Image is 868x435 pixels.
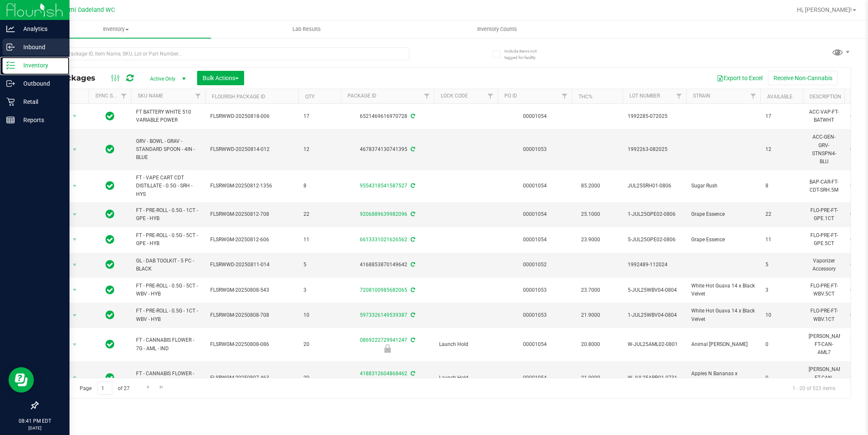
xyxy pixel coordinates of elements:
[4,425,66,431] p: [DATE]
[808,132,840,167] div: ACC-GEN-GRV-STNSPN4-BLU
[210,236,293,244] span: FLSRWGM-20250812-606
[767,94,793,100] a: Available
[523,146,547,152] a: 00001053
[691,307,755,323] span: White Hot Guava 14 x Black Velvet
[523,262,547,268] a: 00001052
[808,306,840,324] div: FLO-PRE-FT-WBV.1CT
[484,89,498,103] a: Filter
[303,286,336,294] span: 3
[360,237,407,243] a: 6613331021626562
[808,365,840,391] div: [PERSON_NAME]-FT-CAN-ABP7
[629,93,660,99] a: Lot Number
[212,94,265,100] a: Flourish Package ID
[136,108,200,124] span: FT BATTERY WHITE 510 VARIABLE POWER
[810,94,841,100] a: Description
[711,71,768,85] button: Export to Excel
[409,211,415,217] span: Sync from Compliance System
[6,43,15,51] inline-svg: Inbound
[6,116,15,124] inline-svg: Reports
[339,145,435,153] div: 4678374130741395
[523,287,547,293] a: 00001053
[577,284,604,296] span: 23.7000
[106,110,114,122] span: In Sync
[210,340,293,349] span: FLSRWGM-20250808-086
[523,211,547,217] a: 00001054
[360,312,407,318] a: 5973326149539387
[466,25,529,33] span: Inventory Counts
[628,210,681,218] span: 1-JUL25GPE02-0806
[691,340,755,349] span: Animal [PERSON_NAME]
[70,209,80,220] span: select
[44,73,104,83] span: All Packages
[409,371,415,376] span: Sync from Compliance System
[210,182,293,190] span: FLSRWGM-20250812-1356
[691,236,755,244] span: Grape Essence
[303,112,336,120] span: 17
[136,231,200,248] span: FT - PRE-ROLL - 0.5G - 5CT - GPE - HYB
[72,382,136,395] span: Page of 27
[58,6,115,14] span: Miami Dadeland WC
[628,112,681,120] span: 1992285-072025
[197,71,244,85] button: Bulk Actions
[523,183,547,189] a: 00001054
[106,372,114,384] span: In Sync
[808,281,840,299] div: FLO-PRE-FT-WBV.5CT
[409,113,415,119] span: Sync from Compliance System
[95,93,128,99] a: Sync Status
[765,112,798,120] span: 17
[70,144,80,156] span: select
[579,94,593,100] a: THC%
[504,48,547,61] span: Include items not tagged for facility
[106,143,114,155] span: In Sync
[136,307,200,323] span: FT - PRE-ROLL - 0.5G - 1CT - WBV - HYB
[138,93,163,99] a: SKU Name
[106,309,114,321] span: In Sync
[628,236,681,244] span: 5-JUL25GPE02-0806
[70,259,80,271] span: select
[8,367,34,393] iframe: Resource center
[691,182,755,190] span: Sugar Rush
[70,372,80,384] span: select
[409,262,415,268] span: Sync from Compliance System
[106,284,114,296] span: In Sync
[691,282,755,298] span: White Hot Guava 14 x Black Velvet
[360,371,407,376] a: 4188312604868462
[628,340,681,349] span: W-JUL25AML02-0801
[797,6,852,13] span: Hi, [PERSON_NAME]!
[303,340,336,349] span: 20
[20,25,211,33] span: Inventory
[210,112,293,120] span: FLSRWWD-20250818-006
[303,311,336,319] span: 10
[577,338,604,351] span: 20.8000
[409,183,415,189] span: Sync from Compliance System
[523,341,547,347] a: 00001054
[808,107,840,125] div: ACC-VAP-FT-BATWHT
[765,374,798,382] span: 0
[37,47,409,60] input: Search Package ID, Item Name, SKU, Lot or Part Number...
[106,180,114,192] span: In Sync
[20,20,211,38] a: Inventory
[136,137,200,162] span: GRV - BOWL - GRAV - STANDARD SPOON - 4IN - BLUE
[409,287,415,293] span: Sync from Compliance System
[6,98,15,106] inline-svg: Retail
[577,208,604,220] span: 25.1000
[15,78,66,89] p: Outbound
[281,25,332,33] span: Lab Results
[808,231,840,248] div: FLO-PRE-FT-GPE.5CT
[628,286,681,294] span: 5-JUL25WBV04-0804
[504,93,517,99] a: PO ID
[15,24,66,34] p: Analytics
[70,310,80,321] span: select
[360,211,407,217] a: 9206889639982096
[691,210,755,218] span: Grape Essence
[765,145,798,153] span: 12
[360,183,407,189] a: 9554318541587527
[523,113,547,119] a: 00001054
[136,336,200,352] span: FT - CANNABIS FLOWER - 7G - AML - IND
[402,20,593,38] a: Inventory Counts
[765,261,798,269] span: 5
[765,311,798,319] span: 10
[523,312,547,318] a: 00001053
[117,89,131,103] a: Filter
[765,182,798,190] span: 8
